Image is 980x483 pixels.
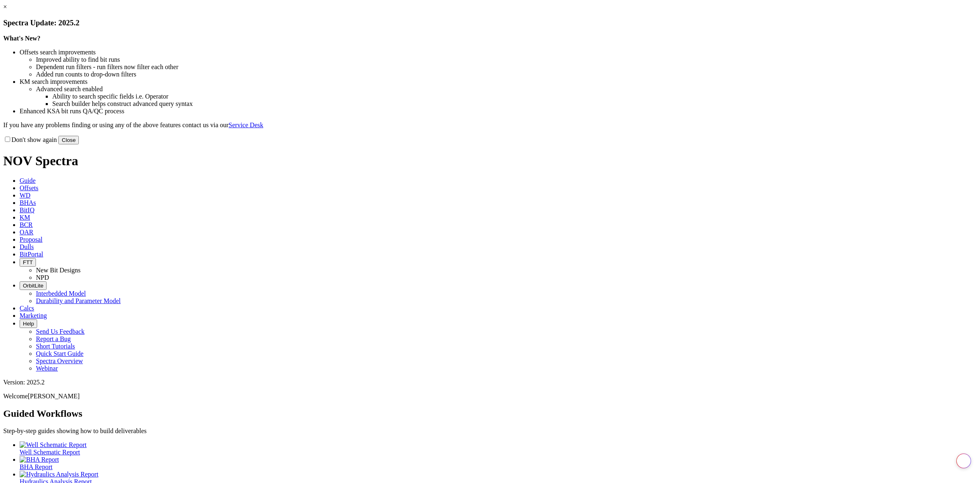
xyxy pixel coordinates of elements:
h1: NOV Spectra [3,153,977,168]
a: Report a Bug [36,335,71,342]
div: Version: 2025.2 [3,379,977,386]
li: Search builder helps construct advanced query syntax [52,100,977,108]
span: BHA Report [20,463,52,470]
a: Short Tutorials [36,343,75,350]
p: Step-by-step guides showing how to build deliverables [3,427,977,435]
li: Ability to search specific fields i.e. Operator [52,93,977,100]
span: Offsets [20,184,38,191]
li: Advanced search enabled [36,85,977,93]
span: KM [20,214,30,221]
a: NPD [36,274,49,281]
a: Interbedded Model [36,290,86,297]
span: BitIQ [20,207,34,213]
a: Spectra Overview [36,357,83,364]
span: Guide [20,177,36,184]
span: Proposal [20,236,42,243]
a: Quick Start Guide [36,350,83,357]
li: KM search improvements [20,78,977,85]
a: × [3,3,7,10]
img: BHA Report [20,456,59,463]
span: OrbitLite [23,283,43,289]
h3: Spectra Update: 2025.2 [3,18,977,27]
li: Dependent run filters - run filters now filter each other [36,63,977,71]
span: Calcs [20,305,34,312]
span: BitPortal [20,251,43,258]
li: Enhanced KSA bit runs QA/QC process [20,108,977,115]
a: Service Desk [229,121,263,128]
button: Close [58,136,79,144]
span: OAR [20,229,33,236]
p: Welcome [3,393,977,400]
h2: Guided Workflows [3,408,977,419]
a: New Bit Designs [36,267,80,274]
span: Marketing [20,312,47,319]
span: FTT [23,259,33,265]
input: Don't show again [5,137,10,142]
span: BHAs [20,199,36,206]
a: Send Us Feedback [36,328,85,335]
p: If you have any problems finding or using any of the above features contact us via our [3,121,977,129]
span: BCR [20,221,33,228]
span: WD [20,192,31,199]
span: Help [23,321,34,327]
li: Added run counts to drop-down filters [36,71,977,78]
img: Well Schematic Report [20,441,87,449]
a: Webinar [36,365,58,372]
span: Well Schematic Report [20,449,80,456]
span: [PERSON_NAME] [28,393,80,400]
span: Dulls [20,243,34,250]
li: Improved ability to find bit runs [36,56,977,63]
label: Don't show again [3,136,57,143]
strong: What's New? [3,35,40,42]
a: Durability and Parameter Model [36,297,121,304]
img: Hydraulics Analysis Report [20,471,98,478]
li: Offsets search improvements [20,49,977,56]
